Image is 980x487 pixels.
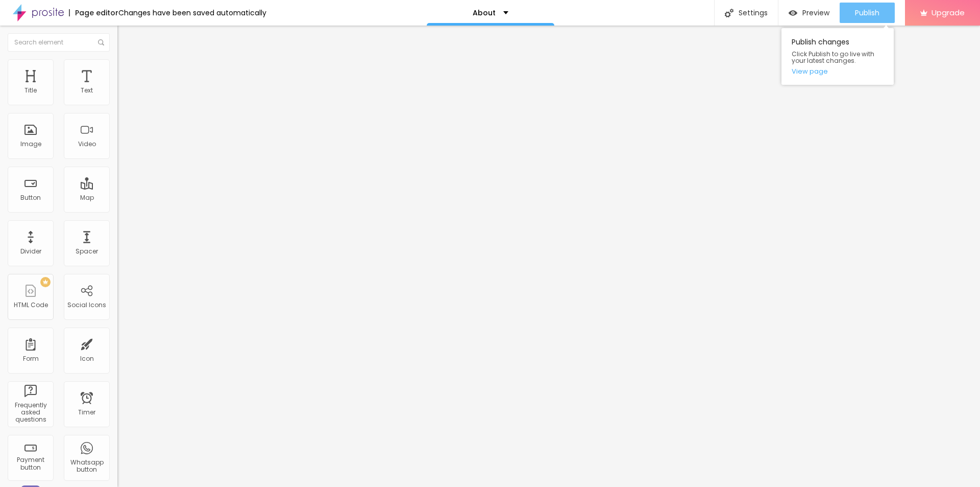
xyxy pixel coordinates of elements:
[840,3,895,23] button: Publish
[66,459,107,474] div: Whatsapp button
[10,402,51,424] div: Frequently asked questions
[8,33,110,52] input: Search element
[781,28,894,85] div: Publish changes
[789,9,797,17] img: view-1.svg
[76,248,98,255] div: Spacer
[80,194,94,201] div: Map
[20,248,41,255] div: Divider
[473,9,496,16] p: About
[80,355,94,362] div: Icon
[81,87,93,94] div: Text
[10,456,51,471] div: Payment button
[725,9,733,17] img: Icone
[20,194,41,201] div: Button
[14,302,48,309] div: HTML Code
[118,9,266,16] div: Changes have been saved automatically
[792,51,884,64] span: Click Publish to go live with your latest changes.
[23,355,39,362] div: Form
[932,8,965,17] span: Upgrade
[24,87,37,94] div: Title
[855,9,879,17] span: Publish
[69,9,118,16] div: Page editor
[67,302,106,309] div: Social Icons
[78,409,95,416] div: Timer
[78,141,96,148] div: Video
[778,3,840,23] button: Preview
[792,68,884,75] a: View page
[802,9,829,17] span: Preview
[117,26,980,487] iframe: Editor
[20,141,41,148] div: Image
[98,39,104,45] img: Icone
